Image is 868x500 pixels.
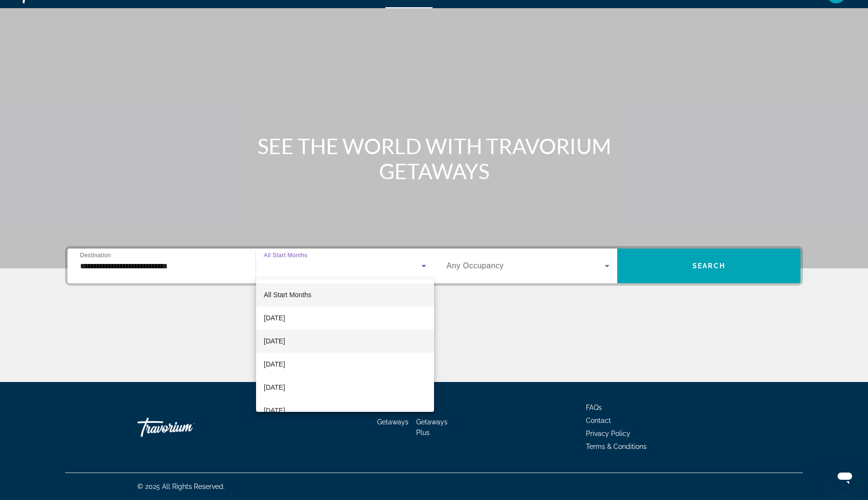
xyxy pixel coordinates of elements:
[264,382,285,393] span: [DATE]
[829,461,860,492] iframe: Button to launch messaging window
[264,291,312,299] span: All Start Months
[264,335,285,347] span: [DATE]
[264,312,285,324] span: [DATE]
[264,358,285,370] span: [DATE]
[264,405,285,416] span: [DATE]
